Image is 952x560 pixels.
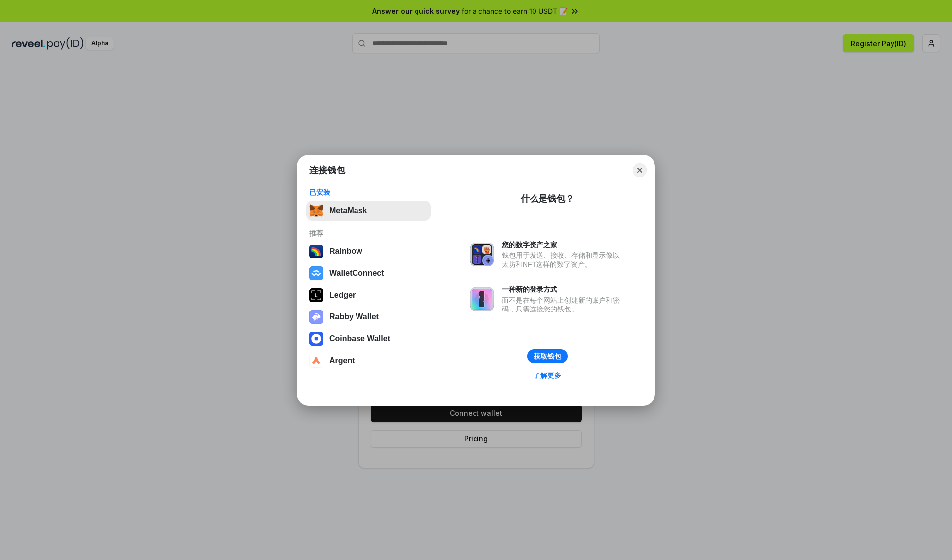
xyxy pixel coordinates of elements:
[306,329,431,349] button: Coinbase Wallet
[329,356,355,365] div: Argent
[470,287,494,311] img: svg+xml,%3Csvg%20xmlns%3D%22http%3A%2F%2Fwww.w3.org%2F2000%2Fsvg%22%20fill%3D%22none%22%20viewBox...
[528,369,567,382] a: 了解更多
[521,193,574,205] div: 什么是钱包？
[309,229,428,238] div: 推荐
[306,263,431,283] button: WalletConnect
[306,307,431,327] button: Rabby Wallet
[306,285,431,305] button: Ledger
[309,266,323,280] img: svg+xml,%3Csvg%20width%3D%2228%22%20height%3D%2228%22%20viewBox%3D%220%200%2028%2028%22%20fill%3D...
[329,291,356,300] div: Ledger
[633,163,647,177] button: Close
[502,285,625,294] div: 一种新的登录方式
[309,332,323,346] img: svg+xml,%3Csvg%20width%3D%2228%22%20height%3D%2228%22%20viewBox%3D%220%200%2028%2028%22%20fill%3D...
[470,243,494,266] img: svg+xml,%3Csvg%20xmlns%3D%22http%3A%2F%2Fwww.w3.org%2F2000%2Fsvg%22%20fill%3D%22none%22%20viewBox...
[306,351,431,371] button: Argent
[527,349,568,363] button: 获取钱包
[309,288,323,302] img: svg+xml,%3Csvg%20xmlns%3D%22http%3A%2F%2Fwww.w3.org%2F2000%2Fsvg%22%20width%3D%2228%22%20height%3...
[309,164,345,176] h1: 连接钱包
[309,245,323,258] img: svg+xml,%3Csvg%20width%3D%22120%22%20height%3D%22120%22%20viewBox%3D%220%200%20120%20120%22%20fil...
[329,206,367,215] div: MetaMask
[329,312,379,321] div: Rabby Wallet
[329,269,384,278] div: WalletConnect
[502,251,625,269] div: 钱包用于发送、接收、存储和显示像以太坊和NFT这样的数字资产。
[306,242,431,261] button: Rainbow
[309,188,428,197] div: 已安装
[502,296,625,313] div: 而不是在每个网站上创建新的账户和密码，只需连接您的钱包。
[309,310,323,324] img: svg+xml,%3Csvg%20xmlns%3D%22http%3A%2F%2Fwww.w3.org%2F2000%2Fsvg%22%20fill%3D%22none%22%20viewBox...
[309,204,323,218] img: svg+xml,%3Csvg%20fill%3D%22none%22%20height%3D%2233%22%20viewBox%3D%220%200%2035%2033%22%20width%...
[329,247,362,256] div: Rainbow
[329,334,390,343] div: Coinbase Wallet
[502,240,625,249] div: 您的数字资产之家
[534,352,561,361] div: 获取钱包
[534,371,561,380] div: 了解更多
[309,354,323,368] img: svg+xml,%3Csvg%20width%3D%2228%22%20height%3D%2228%22%20viewBox%3D%220%200%2028%2028%22%20fill%3D...
[306,201,431,221] button: MetaMask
